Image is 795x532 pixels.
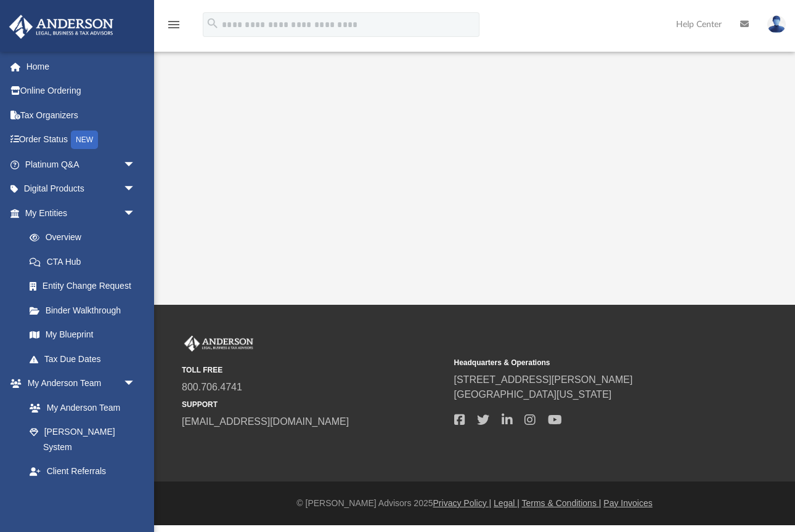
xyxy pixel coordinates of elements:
div: NEW [71,131,98,149]
a: Tax Organizers [9,103,154,127]
a: CTA Hub [17,249,154,274]
a: Order StatusNEW [9,127,154,153]
a: My Documentsarrow_drop_down [9,483,148,508]
span: arrow_drop_down [123,371,148,397]
a: 800.706.4741 [182,382,242,392]
a: Legal | [494,498,520,508]
img: Anderson Advisors Platinum Portal [182,336,256,352]
a: Home [9,54,154,79]
a: [STREET_ADDRESS][PERSON_NAME] [454,374,633,385]
a: [EMAIL_ADDRESS][DOMAIN_NAME] [182,416,349,427]
a: Terms & Conditions | [522,498,601,508]
span: arrow_drop_down [123,201,148,226]
small: Headquarters & Operations [454,357,718,368]
a: Privacy Policy | [433,498,492,508]
a: Online Ordering [9,79,154,103]
img: Anderson Advisors Platinum Portal [6,15,117,39]
a: menu [166,23,181,32]
a: Tax Due Dates [17,347,154,371]
a: Client Referrals [17,459,148,484]
span: arrow_drop_down [123,483,148,509]
a: Entity Change Request [17,274,154,299]
div: © [PERSON_NAME] Advisors 2025 [154,497,795,510]
a: My Blueprint [17,323,148,347]
span: arrow_drop_down [123,152,148,177]
a: Binder Walkthrough [17,298,154,323]
a: My Anderson Teamarrow_drop_down [9,371,148,396]
a: [GEOGRAPHIC_DATA][US_STATE] [454,389,612,400]
small: TOLL FREE [182,365,446,376]
small: SUPPORT [182,399,446,410]
a: My Entitiesarrow_drop_down [9,201,154,225]
i: menu [166,17,181,32]
a: Digital Productsarrow_drop_down [9,177,154,201]
a: My Anderson Team [17,395,142,420]
a: Platinum Q&Aarrow_drop_down [9,152,154,177]
span: arrow_drop_down [123,177,148,202]
a: Pay Invoices [603,498,652,508]
i: search [206,17,219,30]
a: Overview [17,225,154,250]
img: User Pic [767,15,786,33]
a: [PERSON_NAME] System [17,420,148,459]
